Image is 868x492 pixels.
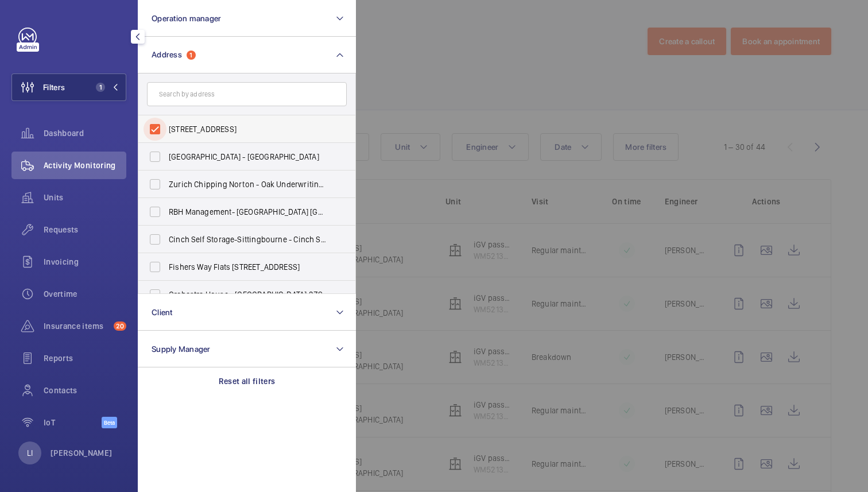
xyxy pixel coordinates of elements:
[102,417,117,428] span: Beta
[43,82,65,93] span: Filters
[44,224,126,235] span: Requests
[96,83,105,92] span: 1
[44,192,126,203] span: Units
[11,73,126,101] button: Filters1
[27,447,33,459] p: LI
[51,447,113,459] p: [PERSON_NAME]
[44,127,126,139] span: Dashboard
[44,352,126,364] span: Reports
[44,320,109,332] span: Insurance items
[44,160,126,171] span: Activity Monitoring
[44,288,126,300] span: Overtime
[44,417,102,428] span: IoT
[44,385,126,396] span: Contacts
[44,256,126,268] span: Invoicing
[114,321,126,331] span: 20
